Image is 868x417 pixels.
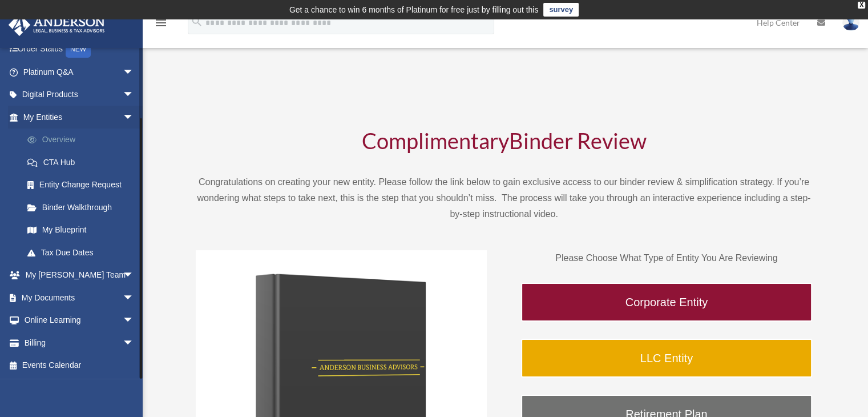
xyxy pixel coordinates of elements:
a: Entity Change Request [16,174,151,197]
span: arrow_drop_down [123,286,146,310]
a: Events Calendar [8,354,151,377]
a: Tax Due Dates [16,241,151,264]
a: LLC Entity [521,339,812,378]
span: Complimentary [362,127,509,154]
img: User Pic [842,14,859,31]
span: arrow_drop_down [123,106,146,129]
a: My [PERSON_NAME] Teamarrow_drop_down [8,264,151,287]
a: Digital Productsarrow_drop_down [8,83,151,106]
i: search [191,15,203,28]
div: close [858,2,865,9]
a: Overview [16,129,151,151]
a: Platinum Q&Aarrow_drop_down [8,61,151,83]
p: Congratulations on creating your new entity. Please follow the link below to gain exclusive acces... [196,174,812,222]
a: menu [154,20,168,30]
a: Binder Walkthrough [16,196,146,219]
a: Order StatusNEW [8,38,151,61]
a: My Documentsarrow_drop_down [8,286,151,309]
span: arrow_drop_down [123,61,146,84]
a: My Entitiesarrow_drop_down [8,106,151,129]
span: Binder Review [509,127,647,154]
img: Anderson Advisors Platinum Portal [5,14,108,36]
div: Get a chance to win 6 months of Platinum for free just by filling out this [289,3,539,17]
a: Billingarrow_drop_down [8,331,151,354]
span: arrow_drop_down [123,264,146,287]
a: survey [543,3,579,17]
span: arrow_drop_down [123,331,146,355]
a: My Blueprint [16,219,151,242]
i: menu [154,16,168,30]
a: Online Learningarrow_drop_down [8,309,151,332]
span: arrow_drop_down [123,309,146,332]
a: CTA Hub [16,151,151,174]
a: Corporate Entity [521,283,812,322]
p: Please Choose What Type of Entity You Are Reviewing [521,250,812,266]
div: NEW [66,41,91,58]
span: arrow_drop_down [123,83,146,107]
